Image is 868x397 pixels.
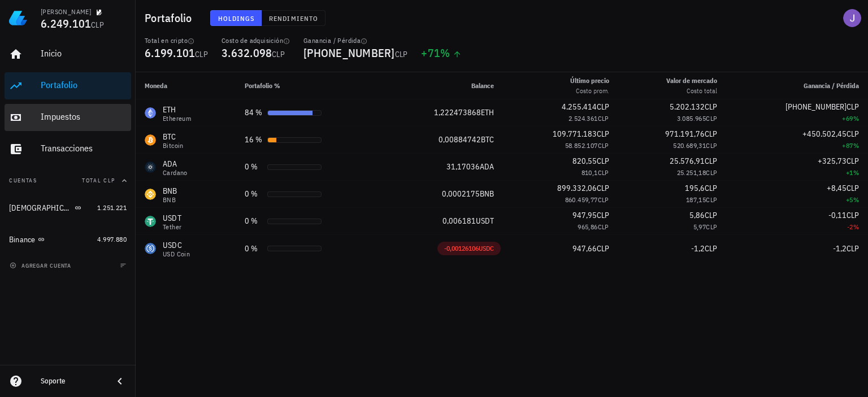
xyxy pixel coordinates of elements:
img: LedgiFi [9,9,27,27]
span: 2.524.361 [568,114,598,123]
div: Tether [163,224,181,230]
span: CLP [706,114,717,123]
span: Total CLP [82,177,115,184]
span: -0,00126106 [444,244,479,252]
span: 195,6 [685,183,705,193]
span: CLP [705,243,717,254]
span: 6.249.101 [41,16,91,31]
span: +8,45 [827,183,847,193]
span: CLP [706,168,717,177]
span: % [853,114,859,123]
a: Binance 4.997.880 [5,226,131,253]
span: 5,86 [689,210,705,220]
div: +1 [735,167,859,178]
span: [PHONE_NUMBER] [785,102,847,112]
span: 820,55 [572,156,597,166]
span: CLP [705,210,717,220]
span: Moneda [145,81,167,90]
div: Costo total [666,86,717,96]
th: Moneda [136,72,236,99]
span: 3.632.098 [222,45,272,60]
span: -1,2 [833,243,847,254]
span: 31,17036 [446,162,480,172]
div: ETH-icon [145,107,156,119]
span: Rendimiento [268,14,318,23]
span: +450.502,45 [802,129,847,139]
span: 965,86 [578,223,597,231]
span: CLP [597,102,609,112]
span: CLP [395,49,408,59]
span: 1.251.221 [97,203,127,212]
span: Balance [471,81,494,90]
div: Inicio [41,48,127,59]
span: CLP [705,156,717,166]
span: 3.085.965 [677,114,706,123]
div: +87 [735,140,859,151]
span: CLP [597,210,609,220]
span: CLP [272,49,285,59]
span: % [440,45,450,60]
span: 0,0002175 [442,189,480,199]
span: BNB [480,189,494,199]
span: -1,2 [691,243,705,254]
span: 109.771.183 [553,129,597,139]
div: Bitcoin [163,142,184,149]
span: CLP [705,183,717,193]
div: Último precio [570,76,609,86]
th: Portafolio %: Sin ordenar. Pulse para ordenar de forma ascendente. [236,72,383,99]
span: 187,15 [686,195,706,204]
span: 971.191,76 [665,129,705,139]
span: CLP [847,129,859,139]
span: CLP [847,156,859,166]
div: USD Coin [163,251,190,258]
span: 860.459,77 [565,195,598,204]
div: avatar [843,9,861,27]
span: Ganancia / Pérdida [804,81,859,90]
div: Soporte [41,377,104,386]
span: CLP [91,20,104,30]
div: ETH [163,104,191,115]
span: 5.202.132 [670,102,705,112]
div: Costo prom. [570,86,609,96]
span: 58.852.107 [565,141,598,150]
div: ADA-icon [145,162,156,173]
div: Valor de mercado [666,76,717,86]
span: +325,73 [818,156,847,166]
span: CLP [597,129,609,139]
div: BTC-icon [145,134,156,146]
span: 0,00884742 [439,134,481,145]
div: Portafolio [41,80,127,90]
div: Binance [9,235,36,245]
div: BNB-icon [145,189,156,200]
span: USDT [476,216,494,226]
div: Costo de adquisición [222,36,290,45]
div: 16 % [245,134,263,146]
div: BNB [163,197,177,203]
span: % [853,195,859,204]
a: Inicio [5,41,131,68]
span: CLP [847,243,859,254]
div: [PERSON_NAME] [41,7,91,16]
a: Transacciones [5,136,131,163]
span: BTC [481,134,494,145]
div: Impuestos [41,111,127,122]
span: CLP [598,195,609,204]
div: BTC [163,131,184,142]
div: Ganancia / Pérdida [303,36,407,45]
span: 1,222473868 [434,107,481,117]
span: CLP [847,210,859,220]
div: 0 % [245,215,263,227]
th: Balance: Sin ordenar. Pulse para ordenar de forma ascendente. [382,72,502,99]
span: 4.997.880 [97,235,127,243]
button: agregar cuenta [7,260,76,271]
span: 25.576,91 [670,156,705,166]
button: CuentasTotal CLP [5,167,131,194]
span: CLP [706,223,717,231]
span: CLP [706,195,717,204]
span: CLP [597,156,609,166]
span: % [853,223,859,231]
span: CLP [195,49,208,59]
span: CLP [847,102,859,112]
span: CLP [597,183,609,193]
span: CLP [598,114,609,123]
